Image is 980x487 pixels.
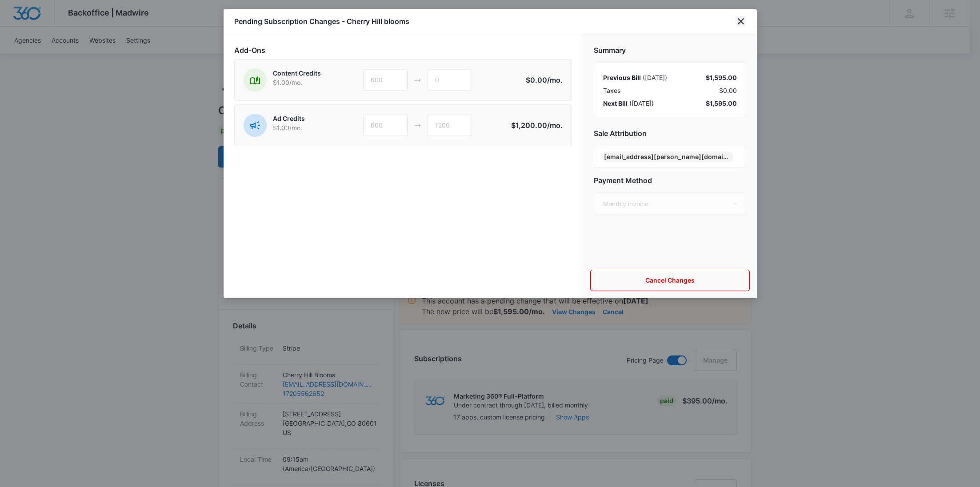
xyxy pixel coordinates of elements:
h2: Summary [594,45,746,56]
div: ( [DATE] ) [603,99,654,108]
span: /mo. [547,121,563,130]
span: Previous Bill [603,74,641,81]
span: $0.00 [719,86,737,95]
h1: Pending Subscription Changes - Cherry Hill blooms [234,16,409,27]
h2: Add-Ons [234,45,572,56]
h2: Sale Attribution [594,128,746,139]
div: ( [DATE] ) [603,73,667,82]
span: Next Bill [603,100,628,107]
span: /mo. [547,76,563,84]
span: Taxes [603,86,620,95]
p: Ad Credits [273,114,305,123]
div: $1,595.00 [706,73,737,82]
p: Content Credits [273,68,321,78]
button: close [736,16,746,27]
p: $1.00 /mo. [273,78,321,87]
p: $0.00 [521,75,563,85]
div: $1,595.00 [706,99,737,108]
h2: Payment Method [594,175,746,186]
p: $1.00 /mo. [273,123,305,132]
p: $1,200.00 [511,120,563,131]
button: Cancel Changes [590,270,750,291]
